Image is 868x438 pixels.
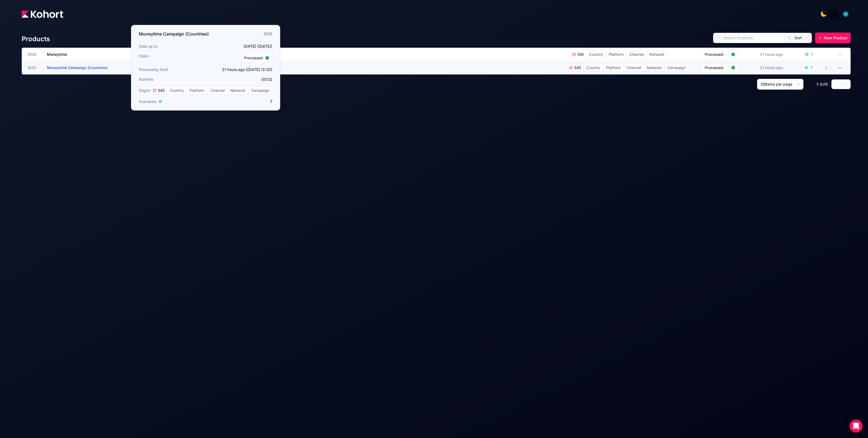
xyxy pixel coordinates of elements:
span: 2 [826,82,828,86]
span: Channel [624,64,644,72]
span: Channel [627,51,646,58]
span: - [818,82,820,86]
span: New Product [824,35,847,41]
span: Channel [208,87,227,94]
span: 545 [157,88,165,93]
span: Network [644,64,665,72]
span: 1 [816,82,818,86]
span: 1809 [27,52,40,57]
img: Kohort logo [22,10,63,18]
span: Processed [705,52,729,57]
span: Moneytime [47,52,67,57]
div: 1820 [263,31,272,37]
span: Sort [794,35,802,41]
span: Platform [187,87,207,94]
span: Country [586,51,606,58]
div: 21 hours ago [759,64,784,72]
button: New Product [815,33,851,43]
img: logo_MoneyTimeLogo_1_20250619094856634230.png [831,11,837,17]
span: items per page [765,82,792,86]
button: 20items per page [757,79,803,90]
p: 21 hours ago ([DATE] 12:30) [207,67,272,72]
span: 1820 [27,65,40,70]
span: Processed [705,65,729,70]
span: 545 [573,65,581,70]
h3: Processing Start [139,67,204,72]
span: 20 [761,82,765,86]
span: Moneytime Campaign (Countries) [47,65,108,70]
span: Scenarios [139,99,156,104]
p: 7 [207,99,272,104]
span: Network [228,87,248,94]
h3: State [139,53,204,63]
span: Segments [139,88,157,93]
h3: Moneytime Campaign (Countries) [139,31,209,37]
div: 21 hours ago [759,51,784,58]
app-duration-counter: 00:02 [261,77,272,82]
span: Country [167,87,187,94]
p: [DATE] ([DATE]) [207,44,272,49]
div: Open Intercom Messenger [850,420,863,433]
div: 1 [811,52,813,57]
div: 7 [810,65,813,70]
span: Campaign [248,87,272,94]
span: Platform [606,51,626,58]
span: Network [647,51,667,58]
h3: Data up to [139,44,204,49]
a: 1820Moneytime Campaign (Countries)545CountryPlatformChannelNetworkCampaignProcessed21 hours ago7 [27,61,828,74]
span: Platform [603,64,624,72]
span: 106 [576,52,584,57]
h3: Runtime [139,77,204,82]
input: Search Products [713,33,784,43]
h4: Products [22,35,50,43]
span: Country [583,64,603,72]
span: Processed [244,55,263,61]
span: of [822,82,826,86]
span: Campaign [665,64,688,72]
span: 2 [820,82,822,86]
a: 1809Moneytime106CountryPlatformChannelNetworkProcessed21 hours ago1 [27,48,828,61]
